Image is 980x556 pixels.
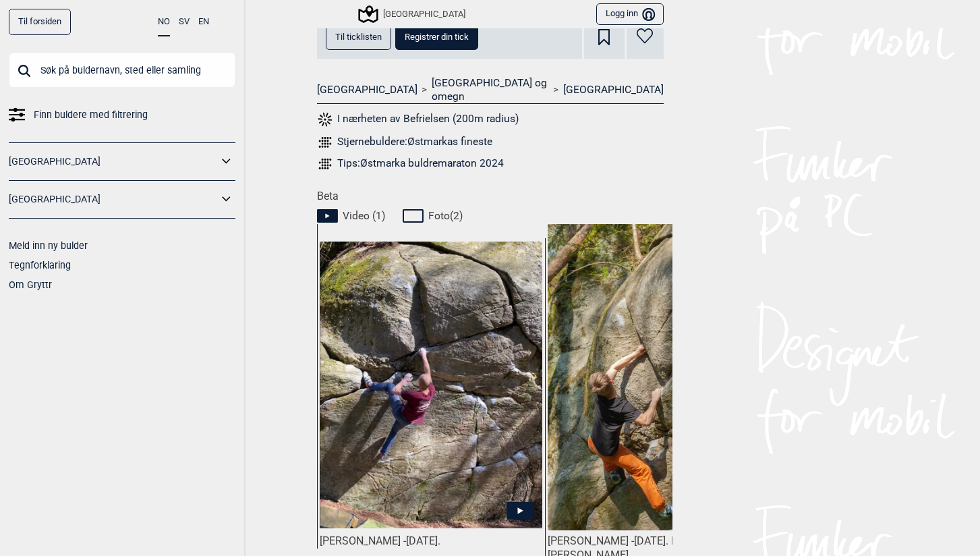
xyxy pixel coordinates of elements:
button: SV [179,9,190,35]
button: NO [158,9,170,36]
input: Søk på buldernavn, sted eller samling [9,53,235,88]
button: I nærheten av Befrielsen (200m radius) [317,111,519,128]
span: [DATE]. [406,534,440,547]
span: Til ticklisten [335,32,382,41]
a: [GEOGRAPHIC_DATA] [9,190,218,209]
div: [PERSON_NAME] - [320,534,542,549]
a: Finn buldere med filtrering [9,105,235,125]
span: Finn buldere med filtrering [34,105,148,125]
button: Registrer din tick [395,24,478,50]
a: [GEOGRAPHIC_DATA] [563,83,664,96]
button: Til ticklisten [326,24,391,50]
span: Registrer din tick [405,32,469,41]
div: Tips: Østmarka buldremaraton 2024 [337,157,504,170]
a: Til forsiden [9,9,71,35]
a: [GEOGRAPHIC_DATA] [317,83,417,96]
nav: > > [317,76,664,104]
button: EN [198,9,209,35]
a: Tips:Østmarka buldremaraton 2024 [317,156,664,172]
a: Tegnforklaring [9,260,71,271]
a: Stjernebuldere:Østmarkas fineste [317,134,664,150]
div: [GEOGRAPHIC_DATA] [360,6,465,22]
div: Stjernebuldere: Østmarkas fineste [337,135,492,148]
span: Foto ( 2 ) [428,209,463,223]
a: [GEOGRAPHIC_DATA] [9,152,218,171]
a: Meld inn ny bulder [9,240,88,251]
span: Video ( 1 ) [343,209,385,223]
a: [GEOGRAPHIC_DATA] og omegn [432,76,549,104]
a: Om Gryttr [9,279,52,290]
img: Jacob pa Befrielsen [320,242,542,529]
button: Logg inn [596,3,663,26]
